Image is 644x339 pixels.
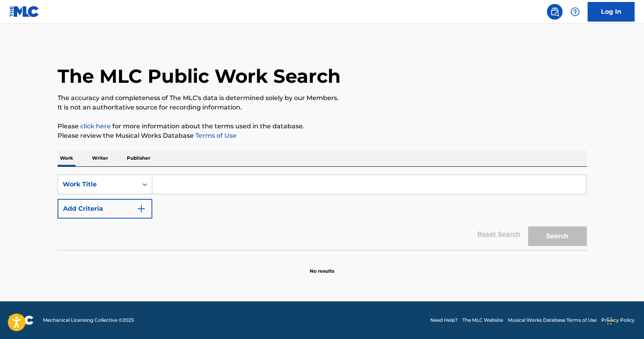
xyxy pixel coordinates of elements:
[570,7,580,16] img: help
[550,7,559,16] img: search
[9,6,40,17] img: MLC Logo
[462,317,503,324] a: The MLC Website
[90,150,110,166] p: Writer
[605,301,644,339] iframe: Chat Widget
[508,317,597,324] a: Musical Works Database Terms of Use
[63,180,133,189] div: Work Title
[43,317,134,324] span: Mechanical Licensing Collective © 2025
[124,150,153,166] p: Publisher
[588,2,635,22] a: Log In
[58,103,587,112] p: It is not an authoritative source for recording information.
[547,4,563,20] a: Public Search
[137,204,146,213] img: 9d2ae6d4665cec9f34b9.svg
[9,315,34,325] img: logo
[567,4,583,20] div: Help
[58,175,587,250] form: Search Form
[607,309,612,333] div: Drag
[58,199,152,219] button: Add Criteria
[430,317,458,324] a: Need Help?
[58,64,341,88] h1: The MLC Public Work Search
[58,122,587,131] p: Please for more information about the terms used in the database.
[58,150,76,166] p: Work
[194,132,236,139] a: Terms of Use
[310,258,334,275] p: No results
[58,93,587,103] p: The accuracy and completeness of The MLC's data is determined solely by our Members.
[58,131,587,140] p: Please review the Musical Works Database
[601,317,635,324] a: Privacy Policy
[80,122,111,130] a: click here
